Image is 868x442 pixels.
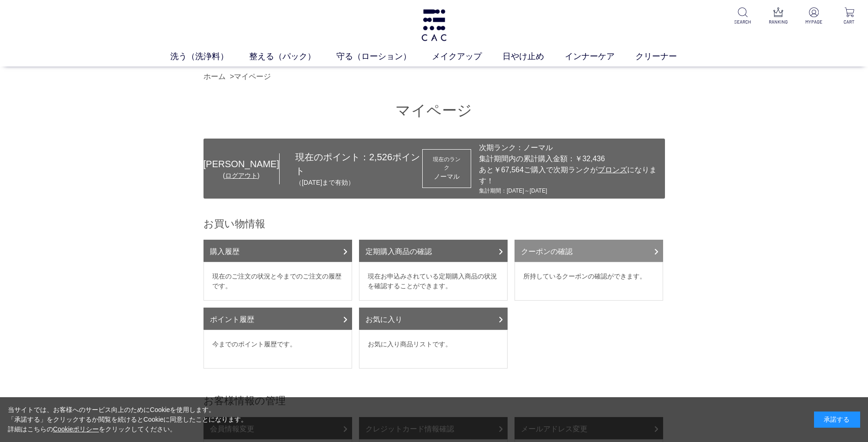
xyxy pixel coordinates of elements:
a: 定期購入商品の確認 [359,240,508,262]
p: RANKING [767,18,790,25]
a: メイクアップ [432,50,503,63]
a: 購入履歴 [204,240,352,262]
a: 洗う（洗浄料） [170,50,249,63]
a: 日やけ止め [503,50,565,63]
p: （[DATE]まで有効） [295,178,422,188]
div: 当サイトでは、お客様へのサービス向上のためにCookieを使用します。 「承諾する」をクリックするか閲覧を続けるとCookieに同意したことになります。 詳細はこちらの をクリックしてください。 [8,405,248,434]
div: ( ) [204,171,279,181]
div: 現在のポイント： ポイント [280,150,422,188]
span: 2,526 [369,152,392,162]
p: MYPAGE [802,18,825,25]
a: クーポンの確認 [515,240,663,262]
div: 集計期間：[DATE]～[DATE] [479,187,660,195]
div: 次期ランク：ノーマル [479,142,660,153]
img: logo [420,9,448,41]
dd: 所持しているクーポンの確認ができます。 [515,262,663,301]
a: ログアウト [225,172,257,179]
a: 整える（パック） [249,50,336,63]
h1: マイページ [204,101,665,121]
dd: 今までのポイント履歴です。 [204,330,352,369]
div: あと￥67,564ご購入で次期ランクが になります！ [479,164,660,187]
span: ブロンズ [598,166,627,174]
a: MYPAGE [802,7,825,25]
a: Cookieポリシー [53,425,99,433]
a: 守る（ローション） [336,50,432,63]
dd: 現在お申込みされている定期購入商品の状況を確認することができます。 [359,262,508,301]
a: RANKING [767,7,790,25]
li: > [230,71,273,82]
p: CART [838,18,861,25]
dd: お気に入り商品リストです。 [359,330,508,369]
dt: 現在のランク [431,155,462,172]
h2: お客様情報の管理 [204,394,665,407]
div: 承諾する [814,412,860,428]
a: インナーケア [565,50,635,63]
div: ノーマル [431,172,462,182]
a: CART [838,7,861,25]
a: マイページ [234,73,271,80]
a: クリーナー [635,50,698,63]
a: ポイント履歴 [204,308,352,330]
h2: お買い物情報 [204,217,665,230]
a: ホーム [204,73,226,80]
div: [PERSON_NAME] [204,157,279,171]
a: SEARCH [731,7,754,25]
dd: 現在のご注文の状況と今までのご注文の履歴です。 [204,262,352,301]
p: SEARCH [731,18,754,25]
div: 集計期間内の累計購入金額：￥32,436 [479,153,660,164]
a: お気に入り [359,308,508,330]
